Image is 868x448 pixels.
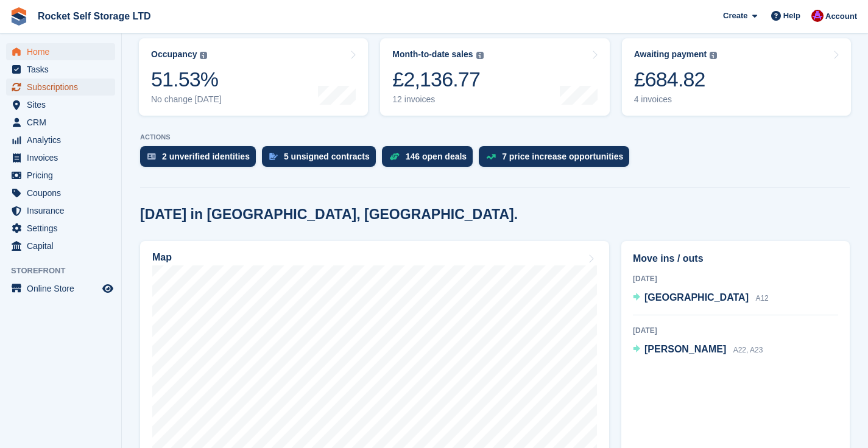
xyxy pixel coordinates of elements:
img: stora-icon-8386f47178a22dfd0bd8f6a31ec36ba5ce8667c1dd55bd0f319d3a0aa187defe.svg [10,7,28,26]
span: Capital [27,237,100,254]
span: A22, A23 [733,346,763,354]
span: Coupons [27,184,100,201]
a: menu [6,167,115,184]
span: CRM [27,114,100,131]
span: Home [27,43,100,60]
span: Account [825,10,857,23]
span: Subscriptions [27,79,100,96]
img: icon-info-grey-7440780725fd019a000dd9b08b2336e03edf1995a4989e88bcd33f0948082b44.svg [200,52,207,59]
a: menu [6,202,115,219]
a: Awaiting payment £684.82 4 invoices [622,38,851,116]
span: Tasks [27,61,100,78]
a: 5 unsigned contracts [262,146,382,173]
img: icon-info-grey-7440780725fd019a000dd9b08b2336e03edf1995a4989e88bcd33f0948082b44.svg [710,52,717,59]
img: contract_signature_icon-13c848040528278c33f63329250d36e43548de30e8caae1d1a13099fd9432cc5.svg [269,153,278,160]
img: icon-info-grey-7440780725fd019a000dd9b08b2336e03edf1995a4989e88bcd33f0948082b44.svg [476,52,484,59]
p: ACTIONS [140,133,850,141]
div: 2 unverified identities [162,152,250,161]
a: [PERSON_NAME] A22, A23 [633,342,763,358]
span: Pricing [27,167,100,184]
a: menu [6,184,115,201]
a: 146 open deals [382,146,479,173]
a: [GEOGRAPHIC_DATA] A12 [633,290,769,306]
a: menu [6,43,115,60]
img: Lee Tresadern [811,10,824,22]
div: £2,136.77 [392,67,483,92]
a: menu [6,237,115,254]
span: Create [723,10,747,22]
h2: [DATE] in [GEOGRAPHIC_DATA], [GEOGRAPHIC_DATA]. [140,206,518,223]
img: price_increase_opportunities-93ffe204e8149a01c8c9dc8f82e8f89637d9d84a8eef4429ea346261dce0b2c0.svg [486,154,496,159]
span: Analytics [27,131,100,149]
a: menu [6,280,115,297]
div: [DATE] [633,325,838,336]
div: 5 unsigned contracts [284,152,370,161]
span: A12 [755,294,768,303]
span: Help [783,10,800,22]
div: Awaiting payment [634,49,707,60]
a: menu [6,131,115,149]
span: Invoices [27,149,100,166]
a: Occupancy 51.53% No change [DATE] [139,38,368,116]
span: Storefront [11,265,121,277]
div: Occupancy [151,49,197,60]
div: £684.82 [634,67,718,92]
span: [GEOGRAPHIC_DATA] [644,292,749,303]
div: Month-to-date sales [392,49,473,60]
div: 12 invoices [392,94,483,105]
a: menu [6,96,115,113]
div: No change [DATE] [151,94,222,105]
a: menu [6,114,115,131]
h2: Map [152,252,172,263]
span: Sites [27,96,100,113]
div: [DATE] [633,273,838,284]
div: 146 open deals [406,152,467,161]
span: [PERSON_NAME] [644,344,726,354]
a: Month-to-date sales £2,136.77 12 invoices [380,38,609,116]
a: Rocket Self Storage LTD [33,6,156,26]
div: 51.53% [151,67,222,92]
a: menu [6,79,115,96]
div: 7 price increase opportunities [502,152,623,161]
span: Online Store [27,280,100,297]
span: Insurance [27,202,100,219]
a: menu [6,220,115,237]
div: 4 invoices [634,94,718,105]
h2: Move ins / outs [633,251,838,266]
a: menu [6,149,115,166]
span: Settings [27,220,100,237]
a: Preview store [101,281,115,296]
a: menu [6,61,115,78]
img: verify_identity-adf6edd0f0f0b5bbfe63781bf79b02c33cf7c696d77639b501bdc392416b5a36.svg [147,153,156,160]
a: 2 unverified identities [140,146,262,173]
img: deal-1b604bf984904fb50ccaf53a9ad4b4a5d6e5aea283cecdc64d6e3604feb123c2.svg [389,152,400,161]
a: 7 price increase opportunities [479,146,635,173]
